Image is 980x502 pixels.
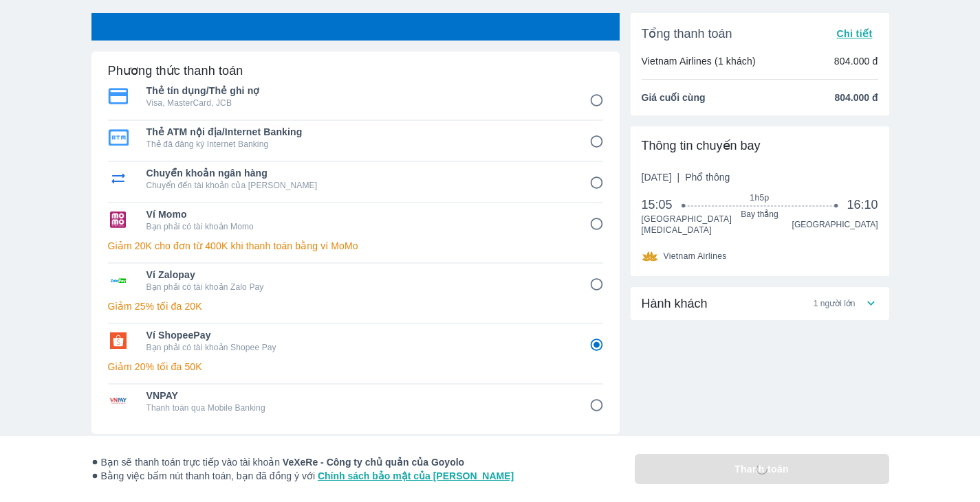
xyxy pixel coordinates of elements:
p: Giảm 20K cho đơn từ 400K khi thanh toán bằng ví MoMo [108,239,603,253]
p: Visa, MasterCard, JCB [146,98,570,109]
img: Thẻ tín dụng/Thẻ ghi nợ [108,88,129,104]
span: Hành khách [642,295,708,312]
span: 804.000 đ [834,91,878,104]
span: VNPAY [146,389,570,402]
p: Bạn phải có tài khoản Zalo Pay [146,282,570,293]
div: VNPAYVNPAYThanh toán qua Mobile Banking [108,385,603,418]
p: Giảm 25% tối đa 20K [108,299,603,313]
div: Ví ShopeePayVí ShopeePayBạn phải có tài khoản Shopee Pay [108,324,603,357]
span: Vietnam Airlines [664,251,727,262]
div: Chuyển khoản ngân hàngChuyển khoản ngân hàngChuyển đến tài khoản của [PERSON_NAME] [108,162,603,195]
img: Thẻ ATM nội địa/Internet Banking [108,129,129,146]
span: 16:10 [847,196,878,213]
span: | [677,172,680,183]
span: Bạn sẽ thanh toán trực tiếp vào tài khoản [91,455,514,469]
img: Chuyển khoản ngân hàng [108,170,129,187]
div: Hành khách1 người lớn [631,287,889,320]
p: Vietnam Airlines (1 khách) [642,54,756,68]
span: Thẻ tín dụng/Thẻ ghi nợ [146,84,570,98]
span: Chuyển khoản ngân hàng [146,166,570,180]
span: Thẻ ATM nội địa/Internet Banking [146,125,570,139]
button: Chi tiết [831,24,878,43]
p: 804.000 đ [834,54,878,68]
span: 1 người lớn [814,298,856,309]
div: Thẻ ATM nội địa/Internet BankingThẻ ATM nội địa/Internet BankingThẻ đã đăng ký Internet Banking [108,121,603,154]
span: Giá cuối cùng [642,91,706,104]
span: Ví Zalopay [146,268,570,282]
span: 15:05 [642,196,684,213]
span: Ví ShopeePay [146,328,570,342]
span: Ví Momo [146,207,570,221]
span: Bay thẳng [684,209,836,220]
div: Ví MomoVí MomoBạn phải có tài khoản Momo [108,203,603,236]
img: VNPAY [108,393,129,409]
img: Ví ShopeePay [108,332,129,349]
span: 1h5p [684,192,836,203]
div: Thông tin chuyến bay [642,137,878,154]
strong: VeXeRe - Công ty chủ quản của Goyolo [283,457,464,468]
p: Thẻ đã đăng ký Internet Banking [146,139,570,150]
span: Phổ thông [685,172,730,183]
span: Tổng thanh toán [642,25,732,42]
p: Chuyển đến tài khoản của [PERSON_NAME] [146,180,570,191]
div: Thẻ tín dụng/Thẻ ghi nợThẻ tín dụng/Thẻ ghi nợVisa, MasterCard, JCB [108,80,603,113]
p: Giảm 20% tối đa 50K [108,360,603,374]
span: Bằng việc bấm nút thanh toán, bạn đã đồng ý với [91,469,514,483]
a: Chính sách bảo mật của [PERSON_NAME] [318,470,514,481]
span: Chi tiết [836,28,872,39]
img: Ví Momo [108,212,129,228]
p: Bạn phải có tài khoản Shopee Pay [146,342,570,353]
img: Ví Zalopay [108,272,129,288]
span: [DATE] [642,170,730,184]
p: Thanh toán qua Mobile Banking [146,402,570,413]
div: Ví ZalopayVí ZalopayBạn phải có tài khoản Zalo Pay [108,264,603,297]
h6: Phương thức thanh toán [108,62,243,79]
p: Bạn phải có tài khoản Momo [146,221,570,232]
